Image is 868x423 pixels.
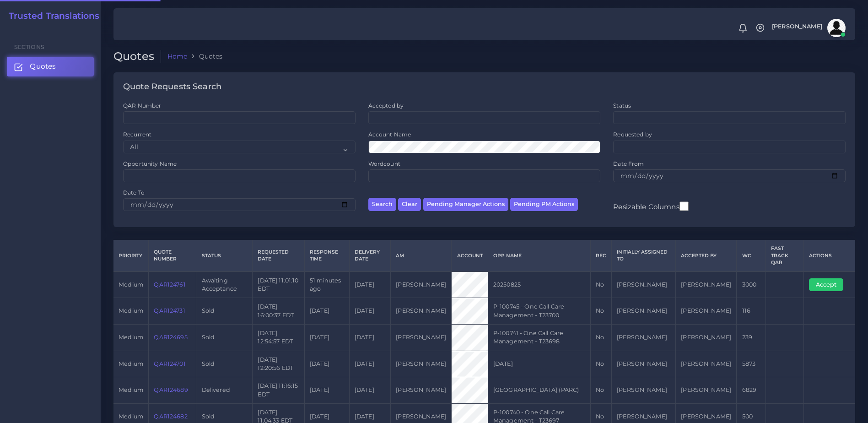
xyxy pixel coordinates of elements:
[253,240,305,271] th: Requested Date
[196,240,253,271] th: Status
[590,240,611,271] th: REC
[349,240,390,271] th: Delivery Date
[154,413,187,420] a: QAR124682
[113,240,149,271] th: Priority
[196,324,253,351] td: Sold
[423,198,508,211] button: Pending Manager Actions
[154,307,185,314] a: QAR124731
[349,377,390,404] td: [DATE]
[349,271,390,298] td: [DATE]
[123,130,151,138] label: Recurrent
[676,377,737,404] td: [PERSON_NAME]
[304,298,349,325] td: [DATE]
[590,271,611,298] td: No
[7,57,94,76] a: Quotes
[304,240,349,271] th: Response Time
[304,324,349,351] td: [DATE]
[391,324,452,351] td: [PERSON_NAME]
[368,198,396,211] button: Search
[803,240,855,271] th: Actions
[737,271,766,298] td: 3000
[772,24,822,30] span: [PERSON_NAME]
[304,271,349,298] td: 51 minutes ago
[737,240,766,271] th: WC
[14,43,44,50] span: Sections
[119,360,143,367] span: medium
[368,130,411,138] label: Account Name
[391,351,452,377] td: [PERSON_NAME]
[119,281,143,288] span: medium
[2,11,100,22] h2: Trusted Translations
[253,271,305,298] td: [DATE] 11:01:10 EDT
[827,19,846,37] img: avatar
[253,298,305,325] td: [DATE] 16:00:37 EDT
[119,307,143,314] span: medium
[679,201,689,212] input: Resizable Columns
[304,377,349,404] td: [DATE]
[119,413,143,420] span: medium
[613,102,631,109] label: Status
[611,240,675,271] th: Initially Assigned to
[488,377,590,404] td: [GEOGRAPHIC_DATA] (PARC)
[676,298,737,325] td: [PERSON_NAME]
[809,281,850,287] a: Accept
[613,160,644,168] label: Date From
[590,324,611,351] td: No
[154,360,185,367] a: QAR124701
[253,324,305,351] td: [DATE] 12:54:57 EDT
[611,324,675,351] td: [PERSON_NAME]
[304,351,349,377] td: [DATE]
[253,377,305,404] td: [DATE] 11:16:15 EDT
[767,19,849,37] a: [PERSON_NAME]avatar
[398,198,421,211] button: Clear
[676,240,737,271] th: Accepted by
[368,102,404,109] label: Accepted by
[30,61,56,71] span: Quotes
[611,298,675,325] td: [PERSON_NAME]
[196,271,253,298] td: Awaiting Acceptance
[187,52,222,61] li: Quotes
[196,298,253,325] td: Sold
[611,271,675,298] td: [PERSON_NAME]
[737,351,766,377] td: 5873
[349,298,390,325] td: [DATE]
[590,298,611,325] td: No
[391,298,452,325] td: [PERSON_NAME]
[590,377,611,404] td: No
[452,240,488,271] th: Account
[737,377,766,404] td: 6829
[123,102,161,109] label: QAR Number
[676,324,737,351] td: [PERSON_NAME]
[809,278,843,291] button: Accept
[391,271,452,298] td: [PERSON_NAME]
[119,334,143,341] span: medium
[766,240,803,271] th: Fast Track QAR
[488,298,590,325] td: P-100745 - One Call Care Management - T23700
[488,271,590,298] td: 20250825
[196,351,253,377] td: Sold
[737,324,766,351] td: 239
[676,271,737,298] td: [PERSON_NAME]
[488,351,590,377] td: [DATE]
[119,386,143,393] span: medium
[154,334,187,341] a: QAR124695
[488,324,590,351] td: P-100741 - One Call Care Management - T23698
[611,351,675,377] td: [PERSON_NAME]
[611,377,675,404] td: [PERSON_NAME]
[349,351,390,377] td: [DATE]
[349,324,390,351] td: [DATE]
[391,240,452,271] th: AM
[113,50,161,63] h2: Quotes
[676,351,737,377] td: [PERSON_NAME]
[613,201,688,212] label: Resizable Columns
[510,198,578,211] button: Pending PM Actions
[149,240,196,271] th: Quote Number
[737,298,766,325] td: 116
[613,130,652,138] label: Requested by
[123,82,221,92] h4: Quote Requests Search
[368,160,400,168] label: Wordcount
[167,52,188,61] a: Home
[154,386,188,393] a: QAR124689
[253,351,305,377] td: [DATE] 12:20:56 EDT
[123,160,177,168] label: Opportunity Name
